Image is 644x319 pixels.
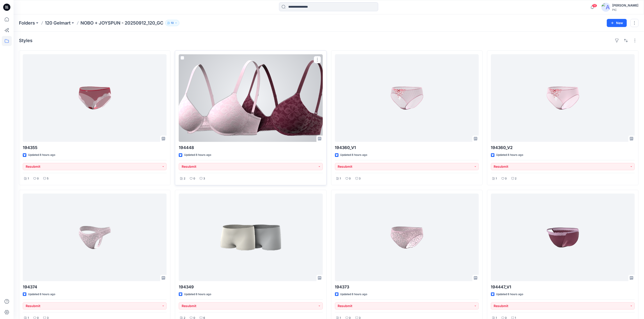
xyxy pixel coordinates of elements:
[335,284,479,290] p: 194373
[184,176,185,181] p: 2
[491,145,635,151] p: 194360_V2
[601,3,610,12] img: avatar
[179,284,323,290] p: 194349
[359,176,361,181] p: 3
[515,176,517,181] p: 2
[179,194,323,281] a: 194349
[28,176,29,181] p: 1
[45,20,71,26] a: 120 Gelmart
[496,292,523,297] p: Updated 8 hours ago
[607,19,627,27] button: New
[179,145,323,151] p: 194448
[171,20,174,25] p: 10
[184,292,211,297] p: Updated 8 hours ago
[23,284,167,290] p: 194374
[592,4,597,7] span: 18
[203,176,205,181] p: 3
[335,194,479,281] a: 194373
[491,54,635,142] a: 194360_V2
[80,20,163,26] p: NOBO + JOYSPUN - 20250912_120_GC
[28,153,55,157] p: Updated 8 hours ago
[612,8,638,11] div: PIC
[340,153,367,157] p: Updated 8 hours ago
[179,54,323,142] a: 194448
[23,194,167,281] a: 194374
[496,176,497,181] p: 1
[340,176,341,181] p: 1
[335,54,479,142] a: 194360_V1
[165,20,179,26] button: 10
[47,176,48,181] p: 5
[28,292,55,297] p: Updated 8 hours ago
[349,176,351,181] p: 0
[612,3,638,8] div: [PERSON_NAME]
[23,145,167,151] p: 194355
[491,284,635,290] p: 194447_V1
[184,153,211,157] p: Updated 8 hours ago
[505,176,507,181] p: 0
[335,145,479,151] p: 194360_V1
[19,38,32,43] h4: Styles
[496,153,523,157] p: Updated 8 hours ago
[19,20,35,26] a: Folders
[23,54,167,142] a: 194355
[37,176,39,181] p: 0
[193,176,195,181] p: 0
[491,194,635,281] a: 194447_V1
[340,292,367,297] p: Updated 8 hours ago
